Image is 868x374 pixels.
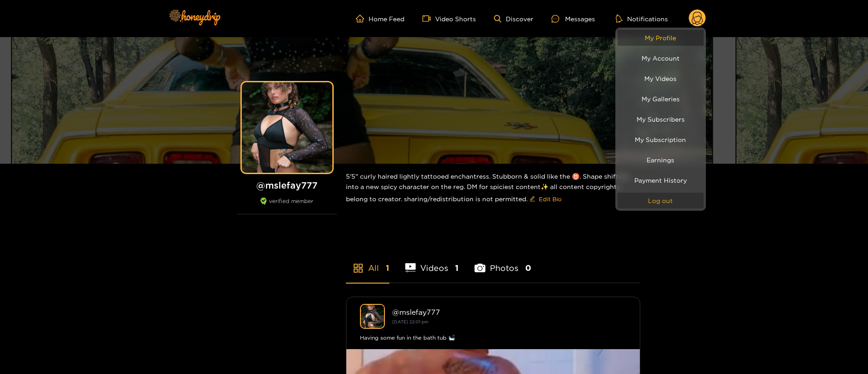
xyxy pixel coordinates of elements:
[618,50,704,66] a: My Account
[618,193,704,208] button: Log out
[618,71,704,86] a: My Videos
[618,132,704,147] a: My Subscription
[618,111,704,127] a: My Subscribers
[618,91,704,107] a: My Galleries
[618,30,704,46] a: My Profile
[618,172,704,188] a: Payment History
[618,152,704,168] a: Earnings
